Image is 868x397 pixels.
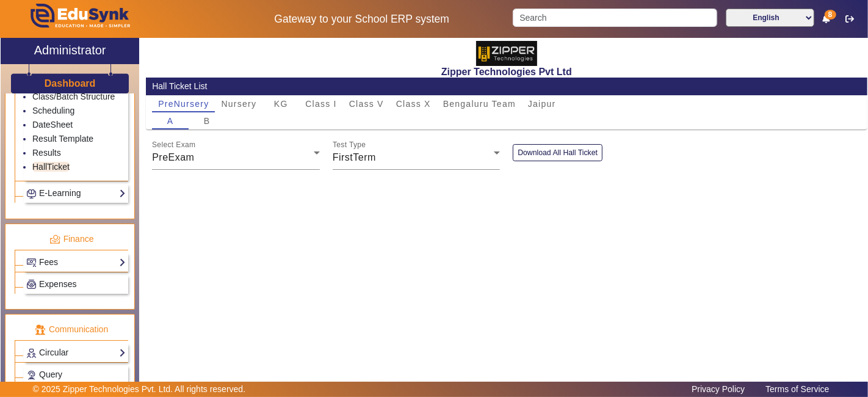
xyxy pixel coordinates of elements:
[146,66,867,78] h2: Zipper Technologies Pvt Ltd
[32,162,70,172] a: HallTicket
[333,152,376,162] span: FirstTerm
[39,279,76,289] span: Expenses
[32,92,115,101] a: Class/Batch Structure
[274,100,288,108] span: KG
[476,41,537,66] img: 36227e3f-cbf6-4043-b8fc-b5c5f2957d0a
[152,141,195,149] mat-label: Select Exam
[158,100,209,108] span: PreNursery
[152,80,861,93] div: Hall Ticket List
[685,381,751,397] a: Privacy Policy
[333,141,366,149] mat-label: Test Type
[528,100,556,108] span: Jaipur
[45,78,96,89] h3: Dashboard
[26,277,126,291] a: Expenses
[825,10,836,20] span: 8
[152,152,194,162] span: PreExam
[443,100,516,108] span: Bengaluru Team
[513,9,717,27] input: Search
[49,234,60,245] img: finance.png
[33,383,246,396] p: © 2025 Zipper Technologies Pvt. Ltd. All rights reserved.
[224,13,500,26] h5: Gateway to your School ERP system
[1,38,139,64] a: Administrator
[32,148,61,158] a: Results
[34,43,106,57] h2: Administrator
[32,120,73,129] a: DateSheet
[15,323,128,336] p: Communication
[32,106,74,115] a: Scheduling
[396,100,431,108] span: Class X
[167,117,174,125] span: A
[221,100,256,108] span: Nursery
[759,381,835,397] a: Terms of Service
[39,370,62,379] span: Query
[32,134,93,144] a: Result Template
[26,368,126,382] a: Query
[513,144,602,161] button: Download All Hall Ticket
[35,324,46,335] img: communication.png
[204,117,211,125] span: B
[27,371,36,380] img: Support-tickets.png
[27,280,36,289] img: Payroll.png
[15,233,128,246] p: Finance
[349,100,384,108] span: Class V
[305,100,337,108] span: Class I
[44,77,96,90] a: Dashboard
